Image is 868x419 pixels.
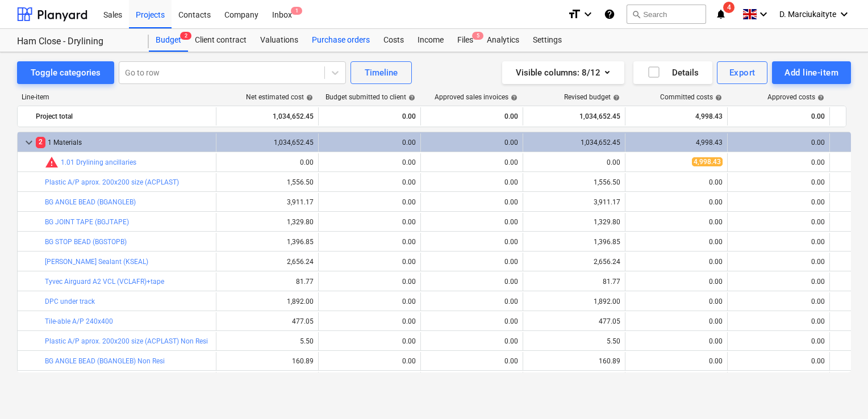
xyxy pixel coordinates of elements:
[221,218,314,226] div: 1,329.80
[717,61,768,84] button: Export
[45,317,113,325] a: Tile-able A/P 240x400
[149,29,188,52] div: Budget
[221,337,314,345] div: 5.50
[528,139,620,146] div: 1,034,652.45
[480,29,526,52] a: Analytics
[45,156,59,169] span: Committed costs exceed revised budget
[304,94,313,101] span: help
[815,94,824,101] span: help
[528,198,620,206] div: 3,911.17
[508,94,518,101] span: help
[732,178,825,186] div: 0.00
[36,137,45,148] span: 2
[425,258,518,266] div: 0.00
[323,218,416,226] div: 0.00
[611,94,620,101] span: help
[31,65,101,80] div: Toggle categories
[630,238,723,246] div: 0.00
[323,357,416,365] div: 0.00
[767,93,824,101] div: Approved costs
[630,198,723,206] div: 0.00
[630,107,723,125] div: 4,998.43
[246,93,313,101] div: Net estimated cost
[323,278,416,286] div: 0.00
[660,93,722,101] div: Committed costs
[528,218,620,226] div: 1,329.80
[732,198,825,206] div: 0.00
[567,7,581,21] i: format_size
[528,107,620,125] div: 1,034,652.45
[365,65,398,80] div: Timeline
[17,61,114,84] button: Toggle categories
[630,337,723,345] div: 0.00
[632,10,641,19] span: search
[221,357,314,365] div: 160.89
[528,278,620,286] div: 81.77
[253,29,305,52] a: Valuations
[502,61,624,84] button: Visible columns:8/12
[36,133,211,152] div: 1 Materials
[630,278,723,286] div: 0.00
[221,298,314,305] div: 1,892.00
[633,61,712,84] button: Details
[221,158,314,166] div: 0.00
[757,7,770,21] i: keyboard_arrow_down
[221,278,314,286] div: 81.77
[630,317,723,325] div: 0.00
[647,65,699,80] div: Details
[180,32,191,40] span: 2
[723,2,735,13] span: 4
[17,93,216,101] div: Line-item
[715,7,727,21] i: notifications
[305,29,377,52] div: Purchase orders
[221,198,314,206] div: 3,911.17
[528,357,620,365] div: 160.89
[627,5,706,24] button: Search
[406,94,415,101] span: help
[713,94,722,101] span: help
[528,178,620,186] div: 1,556.50
[323,258,416,266] div: 0.00
[61,158,136,166] a: 1.01 Drylining ancillaries
[188,29,253,52] a: Client contract
[323,317,416,325] div: 0.00
[221,317,314,325] div: 477.05
[732,139,825,146] div: 0.00
[528,238,620,246] div: 1,396.85
[630,139,723,146] div: 4,998.43
[732,107,825,125] div: 0.00
[221,178,314,186] div: 1,556.50
[564,93,620,101] div: Revised budget
[45,218,129,226] a: BG JOINT TAPE (BGJTAPE)
[472,32,483,40] span: 5
[732,218,825,226] div: 0.00
[45,178,179,186] a: Plastic A/P aprox. 200x200 size (ACPLAST)
[45,238,127,246] a: BG STOP BEAD (BGSTOPB)
[528,317,620,325] div: 477.05
[325,93,415,101] div: Budget submitted to client
[323,139,416,146] div: 0.00
[425,198,518,206] div: 0.00
[45,298,95,305] a: DPC under track
[630,178,723,186] div: 0.00
[221,238,314,246] div: 1,396.85
[411,29,450,52] a: Income
[528,298,620,305] div: 1,892.00
[732,278,825,286] div: 0.00
[732,238,825,246] div: 0.00
[630,258,723,266] div: 0.00
[45,337,208,345] a: Plastic A/P aprox. 200x200 size (ACPLAST) Non Resi
[772,61,851,84] button: Add line-item
[526,29,569,52] a: Settings
[425,178,518,186] div: 0.00
[323,298,416,305] div: 0.00
[36,107,211,125] div: Project total
[221,107,314,125] div: 1,034,652.45
[732,357,825,365] div: 0.00
[377,29,411,52] a: Costs
[425,357,518,365] div: 0.00
[630,218,723,226] div: 0.00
